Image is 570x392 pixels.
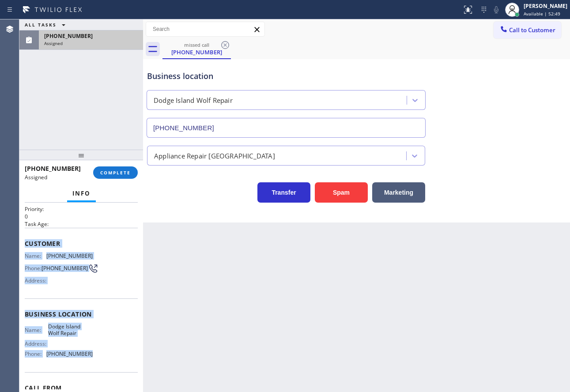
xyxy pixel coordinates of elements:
[25,310,138,318] span: Business location
[25,351,46,357] span: Phone:
[25,265,42,271] span: Phone:
[46,253,93,259] span: [PHONE_NUMBER]
[490,4,502,16] button: Mute
[44,32,93,40] span: [PHONE_NUMBER]
[72,189,91,197] span: Info
[257,182,310,203] button: Transfer
[147,118,426,138] input: Phone Number
[93,166,138,179] button: COMPLETE
[509,26,555,34] span: Call to Customer
[42,265,88,271] span: [PHONE_NUMBER]
[25,173,47,181] span: Assigned
[494,22,561,38] button: Call to Customer
[25,164,81,173] span: [PHONE_NUMBER]
[25,340,48,347] span: Address:
[146,22,264,36] input: Search
[67,185,96,202] button: Info
[100,170,131,176] span: COMPLETE
[25,220,138,228] h2: Task Age:
[147,70,425,82] div: Business location
[315,182,368,203] button: Spam
[163,39,230,58] div: (754) 303-5874
[46,351,93,357] span: [PHONE_NUMBER]
[19,19,74,30] button: ALL TASKS
[44,40,63,46] span: Assigned
[524,11,560,17] span: Available | 52:49
[372,182,425,203] button: Marketing
[25,205,138,213] h2: Priority:
[25,384,138,392] span: Call From
[25,22,57,28] span: ALL TASKS
[25,327,48,333] span: Name:
[524,2,567,10] div: [PERSON_NAME]
[163,48,230,56] div: [PHONE_NUMBER]
[25,239,138,248] span: Customer
[154,151,275,161] div: Appliance Repair [GEOGRAPHIC_DATA]
[48,323,92,337] span: Dodge Island Wolf Repair
[25,213,138,220] p: 0
[25,277,48,284] span: Address:
[25,253,46,259] span: Name:
[163,41,230,48] div: missed call
[154,95,233,106] div: Dodge Island Wolf Repair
